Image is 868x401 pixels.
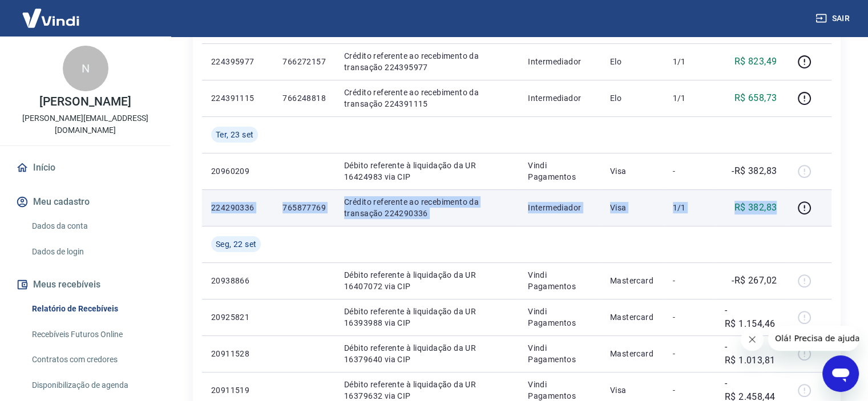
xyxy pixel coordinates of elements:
[734,55,777,68] p: R$ 823,49
[673,348,706,359] p: -
[344,196,510,219] p: Crédito referente ao recebimento da transação 224290336
[211,348,264,359] p: 20911528
[211,56,264,67] p: 224395977
[528,160,592,183] p: Vindi Pagamentos
[9,112,162,136] p: [PERSON_NAME][EMAIL_ADDRESS][DOMAIN_NAME]
[610,275,655,286] p: Mastercard
[27,297,157,321] a: Relatório de Recebíveis
[673,202,706,213] p: 1/1
[732,274,777,287] p: -R$ 267,02
[27,348,157,371] a: Contratos com credores
[528,92,592,104] p: Intermediador
[344,160,510,183] p: Débito referente à liquidação da UR 16424983 via CIP
[732,164,777,178] p: -R$ 382,83
[528,269,592,292] p: Vindi Pagamentos
[673,56,706,67] p: 1/1
[282,202,326,213] p: 765877769
[610,384,655,396] p: Visa
[344,306,510,329] p: Débito referente à liquidação da UR 16393988 via CIP
[725,340,777,367] p: -R$ 1.013,81
[528,306,592,329] p: Vindi Pagamentos
[344,269,510,292] p: Débito referente à liquidação da UR 16407072 via CIP
[282,92,326,104] p: 766248818
[822,355,859,392] iframe: Botão para abrir a janela de mensagens
[344,87,510,110] p: Crédito referente ao recebimento da transação 224391115
[211,384,264,396] p: 20911519
[211,311,264,323] p: 20925821
[27,323,157,346] a: Recebíveis Futuros Online
[610,92,655,104] p: Elo
[216,238,256,250] span: Seg, 22 set
[211,92,264,104] p: 224391115
[27,214,157,238] a: Dados da conta
[673,275,706,286] p: -
[63,46,108,91] div: N
[610,202,655,213] p: Visa
[673,384,706,396] p: -
[734,201,777,214] p: R$ 382,83
[211,275,264,286] p: 20938866
[27,240,157,264] a: Dados de login
[7,8,96,17] span: Olá! Precisa de ajuda?
[282,56,326,67] p: 766272157
[216,129,253,140] span: Ter, 23 set
[211,165,264,177] p: 20960209
[813,8,854,29] button: Sair
[610,56,655,67] p: Elo
[211,202,264,213] p: 224290336
[528,342,592,365] p: Vindi Pagamentos
[610,165,655,177] p: Visa
[768,326,859,351] iframe: Mensagem da empresa
[741,328,764,351] iframe: Fechar mensagem
[27,374,157,397] a: Disponibilização de agenda
[673,311,706,323] p: -
[344,50,510,73] p: Crédito referente ao recebimento da transação 224395977
[528,56,592,67] p: Intermediador
[528,202,592,213] p: Intermediador
[610,348,655,359] p: Mastercard
[14,155,157,180] a: Início
[673,165,706,177] p: -
[344,342,510,365] p: Débito referente à liquidação da UR 16379640 via CIP
[610,311,655,323] p: Mastercard
[14,272,157,297] button: Meus recebíveis
[673,92,706,104] p: 1/1
[725,303,777,331] p: -R$ 1.154,46
[14,1,88,35] img: Vindi
[39,96,131,108] p: [PERSON_NAME]
[734,91,777,105] p: R$ 658,73
[14,189,157,214] button: Meu cadastro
